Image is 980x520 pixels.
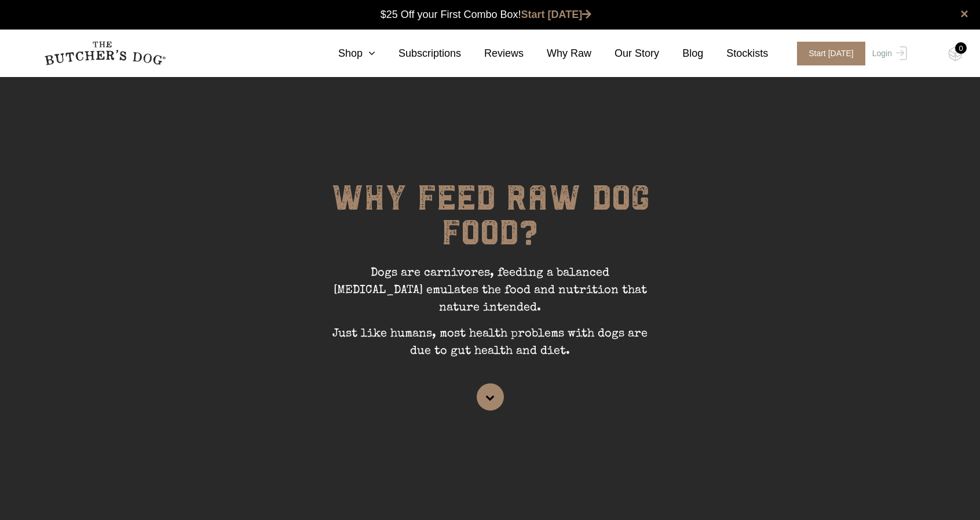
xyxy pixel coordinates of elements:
[797,42,865,65] span: Start [DATE]
[659,46,703,61] a: Blog
[375,46,461,61] a: Subscriptions
[591,46,659,61] a: Our Story
[316,265,664,325] p: Dogs are carnivores, feeding a balanced [MEDICAL_DATA] emulates the food and nutrition that natur...
[316,325,664,369] p: Just like humans, most health problems with dogs are due to gut health and diet.
[703,46,768,61] a: Stockists
[960,7,968,21] a: close
[524,46,591,61] a: Why Raw
[948,46,963,61] img: TBD_Cart-Empty.png
[316,181,664,265] h1: WHY FEED RAW DOG FOOD?
[461,46,524,61] a: Reviews
[785,42,869,65] a: Start [DATE]
[869,42,907,65] a: Login
[315,46,375,61] a: Shop
[521,9,592,20] a: Start [DATE]
[955,42,967,54] div: 0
